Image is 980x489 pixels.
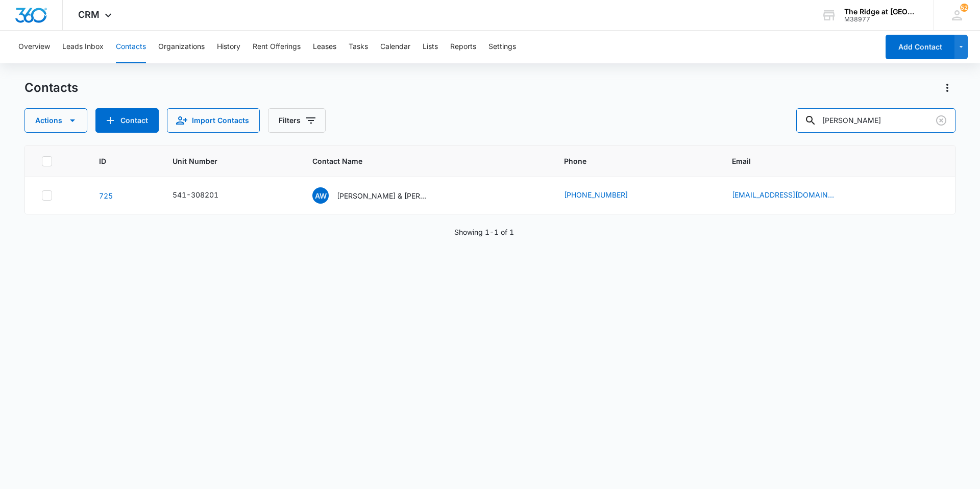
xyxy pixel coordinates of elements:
[886,35,954,59] button: Add Contact
[960,4,968,12] div: notifications count
[732,189,852,202] div: Email - whittlesworkshop@yahoo.com - Select to Edit Field
[62,31,104,63] button: Leads Inbox
[796,108,955,133] input: Search Contacts
[488,31,516,63] button: Settings
[99,191,113,200] a: Navigate to contact details page for Amanda Whittle & Evelynn Whittle
[312,156,524,166] span: Contact Name
[158,31,205,63] button: Organizations
[939,80,955,96] button: Actions
[844,16,919,23] div: account id
[167,108,260,133] button: Import Contacts
[844,8,919,16] div: account name
[313,31,336,63] button: Leases
[173,189,218,200] div: 541-308201
[173,156,288,166] span: Unit Number
[732,156,924,166] span: Email
[312,187,447,204] div: Contact Name - Amanda Whittle & Evelynn Whittle - Select to Edit Field
[960,4,968,12] span: 52
[217,31,240,63] button: History
[564,189,628,200] a: [PHONE_NUMBER]
[18,31,50,63] button: Overview
[380,31,410,63] button: Calendar
[349,31,368,63] button: Tasks
[423,31,438,63] button: Lists
[173,189,237,202] div: Unit Number - 541-308201 - Select to Edit Field
[450,31,476,63] button: Reports
[116,31,146,63] button: Contacts
[564,189,646,202] div: Phone - (970) 939-0849 - Select to Edit Field
[268,108,326,133] button: Filters
[312,187,329,204] span: AW
[933,112,949,129] button: Clear
[732,189,834,200] a: [EMAIL_ADDRESS][DOMAIN_NAME]
[24,80,78,95] h1: Contacts
[253,31,301,63] button: Rent Offerings
[99,156,133,166] span: ID
[454,227,514,237] p: Showing 1-1 of 1
[95,108,159,133] button: Add Contact
[24,108,87,133] button: Actions
[337,190,429,201] p: [PERSON_NAME] & [PERSON_NAME]
[564,156,693,166] span: Phone
[78,9,100,20] span: CRM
